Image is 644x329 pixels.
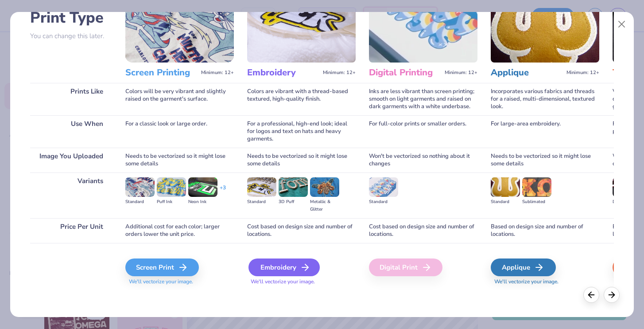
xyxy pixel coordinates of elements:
[369,83,477,115] div: Inks are less vibrant than screen printing; smooth on light garments and raised on dark garments ...
[125,278,234,286] span: We'll vectorize your image.
[220,184,226,199] div: + 3
[522,177,551,197] img: Sublimated
[30,115,112,148] div: Use When
[369,115,477,148] div: For full-color prints or smaller orders.
[613,177,642,197] img: Direct-to-film
[157,198,186,206] div: Puff Ink
[613,198,642,206] div: Direct-to-film
[491,115,599,148] div: For large-area embroidery.
[491,278,599,286] span: We'll vectorize your image.
[247,148,356,172] div: Needs to be vectorized so it might lose some details
[247,67,319,78] h3: Embroidery
[369,258,442,276] div: Digital Print
[30,148,112,172] div: Image You Uploaded
[247,115,356,148] div: For a professional, high-end look; ideal for logos and text on hats and heavy garments.
[522,198,551,206] div: Sublimated
[201,70,234,76] span: Minimum: 12+
[125,148,234,172] div: Needs to be vectorized so it might lose some details
[613,16,630,33] button: Close
[491,218,599,243] div: Based on design size and number of locations.
[188,177,217,197] img: Neon Ink
[369,67,441,78] h3: Digital Printing
[30,83,112,115] div: Prints Like
[279,177,308,197] img: 3D Puff
[491,83,599,115] div: Incorporates various fabrics and threads for a raised, multi-dimensional, textured look.
[310,198,339,213] div: Metallic & Glitter
[247,278,356,286] span: We'll vectorize your image.
[30,32,112,40] p: You can change this later.
[125,218,234,243] div: Additional cost for each color; larger orders lower the unit price.
[369,177,398,197] img: Standard
[188,198,217,206] div: Neon Ink
[491,177,520,197] img: Standard
[125,177,155,197] img: Standard
[247,83,356,115] div: Colors are vibrant with a thread-based textured, high-quality finish.
[369,198,398,206] div: Standard
[125,198,155,206] div: Standard
[125,67,198,78] h3: Screen Printing
[491,198,520,206] div: Standard
[247,177,276,197] img: Standard
[369,218,477,243] div: Cost based on design size and number of locations.
[157,177,186,197] img: Puff Ink
[125,83,234,115] div: Colors will be very vibrant and slightly raised on the garment's surface.
[566,70,599,76] span: Minimum: 12+
[310,177,339,197] img: Metallic & Glitter
[369,148,477,172] div: Won't be vectorized so nothing about it changes
[30,218,112,243] div: Price Per Unit
[125,258,199,276] div: Screen Print
[247,198,276,206] div: Standard
[323,70,356,76] span: Minimum: 12+
[445,70,477,76] span: Minimum: 12+
[279,198,308,206] div: 3D Puff
[247,218,356,243] div: Cost based on design size and number of locations.
[248,258,320,276] div: Embroidery
[491,67,563,78] h3: Applique
[30,172,112,218] div: Variants
[125,115,234,148] div: For a classic look or large order.
[491,148,599,172] div: Needs to be vectorized so it might lose some details
[491,258,556,276] div: Applique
